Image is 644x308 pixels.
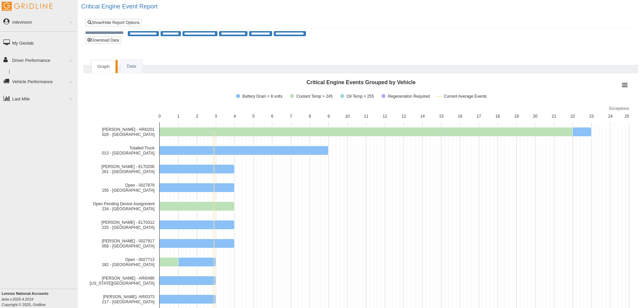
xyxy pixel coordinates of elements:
text: 11 [364,114,368,119]
text: [PERSON_NAME] - ELT0200 261 - [GEOGRAPHIC_DATA] [101,164,154,174]
text: 12 [383,114,387,119]
text: 18 [495,114,500,119]
text: 24 [608,114,613,119]
path: Nabil Abdullah - ELT0312 225 - Asheville, 4. Battery Drain < 8 volts. [160,220,235,229]
a: Data [121,60,142,73]
path: Totalled Truck 013 - Tulsa, 9. Battery Drain < 8 volts. [160,146,329,155]
path: Andrew Medina- ARI0373 217 - Dallas South, 3. Battery Drain < 8 volts. [160,294,216,304]
path: Anthony Scaletta - ARI0201 028 - Charlotte, 22. Coolant Temp > 245. [160,127,573,136]
text: Open - 0027713 182 - [GEOGRAPHIC_DATA] [102,257,154,267]
text: Totalled Truck 013 - [GEOGRAPHIC_DATA] [102,146,155,156]
button: Show Regeneration Required [381,94,430,99]
text: [PERSON_NAME]- ARI0373 217 - [GEOGRAPHIC_DATA] [102,294,154,304]
button: Show Oil Temp > 255 [340,94,374,99]
text: 21 [552,114,556,119]
text: 20 [533,114,538,119]
img: Gridline [2,2,52,11]
text: 22 [571,114,575,119]
text: 0 [159,114,161,119]
text: Critical Engine Events Grouped by Vehicle [307,79,416,85]
path: Open - 0027879 156 - Little Rock, 4. Battery Drain < 8 volts. [160,183,235,192]
path: Open Pending Device Assignment 234 - Nashville North, 4. Coolant Temp > 245. [160,202,235,211]
text: [PERSON_NAME] - ELT0312 225 - [GEOGRAPHIC_DATA] [101,220,154,230]
text: 8 [309,114,311,119]
button: Show Current Average Events [437,94,487,99]
button: View chart menu, Critical Engine Events Grouped by Vehicle [620,80,629,90]
text: 10 [345,114,350,119]
text: 5 [252,114,255,119]
path: Dominique Ellison - ELT0200 261 - Charlotte South, 4. Battery Drain < 8 volts. [160,164,235,173]
text: [PERSON_NAME] - 0027917 058 - [GEOGRAPHIC_DATA] [102,239,154,248]
div: Copyright © 2025, Gridline [2,291,78,307]
text: 19 [514,114,519,119]
button: Download Data [85,37,121,44]
text: [PERSON_NAME] - ARI0490 172 - [US_STATE][GEOGRAPHIC_DATA] [79,276,155,286]
h2: Critical Engine Event Report [81,3,644,10]
text: 15 [439,114,444,119]
text: 7 [290,114,292,119]
text: 23 [589,114,594,119]
text: 9 [328,114,330,119]
text: [PERSON_NAME] - ARI0201 028 - [GEOGRAPHIC_DATA] [102,127,154,137]
text: 13 [402,114,406,119]
path: Open - 0027713 182 - Lafayette, 1. Coolant Temp > 245. [160,257,178,266]
i: beta v.2025.4.2019 [2,297,33,301]
text: 3 [215,114,217,119]
b: Lennox National Accounts [2,291,48,295]
a: Graph [91,60,116,73]
path: Hector Bullock - ARI0490 172 - Oklahoma City, 3. Battery Drain < 8 volts. [160,276,216,285]
a: Show/Hide Report Options [86,19,142,26]
text: 16 [458,114,462,119]
path: Open - 0027713 182 - Lafayette, 2. Battery Drain < 8 volts. [178,257,216,266]
text: 6 [271,114,273,119]
text: 4 [234,114,236,119]
button: Show Battery Drain < 8 volts [236,94,282,99]
a: Driver Scorecard [12,70,78,82]
text: 1 [177,114,180,119]
text: 25 [624,114,629,119]
text: 2 [196,114,198,119]
path: William Sprayberry - 0027917 058 - Memphis, 4. Battery Drain < 8 volts. [160,239,235,248]
button: Show Coolant Temp > 245 [290,94,333,99]
path: Anthony Scaletta - ARI0201 028 - Charlotte, 1. Battery Drain < 8 volts. [573,127,592,136]
text: 17 [477,114,481,119]
text: 14 [420,114,425,119]
text: Open - 0027879 156 - [GEOGRAPHIC_DATA] [102,183,154,193]
text: Open Pending Device Assignment 234 - [GEOGRAPHIC_DATA] [93,202,155,211]
text: Exceptions [609,106,629,111]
